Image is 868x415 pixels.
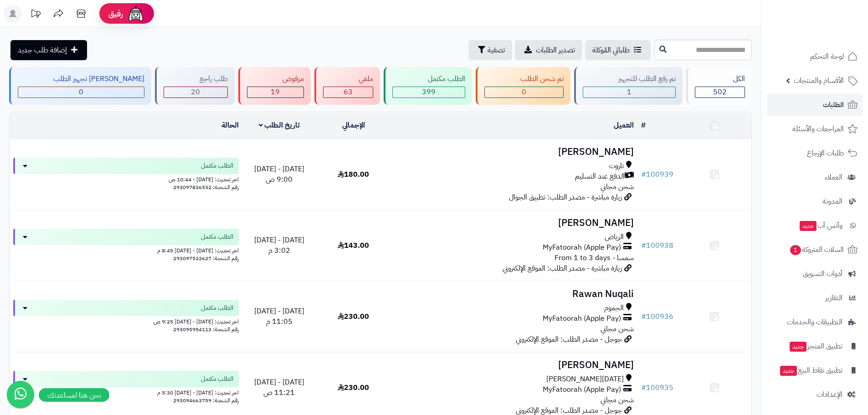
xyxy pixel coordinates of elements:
[641,120,646,131] a: #
[803,267,842,280] span: أدوات التسويق
[641,240,646,251] span: #
[313,67,382,105] a: ملغي 63
[338,240,369,251] span: 143.00
[767,190,863,212] a: المدونة
[10,40,87,60] a: إضافة طلب جديد
[18,87,144,97] div: 0
[543,242,621,253] span: MyFatoorah (Apple Pay)
[822,195,842,208] span: المدونة
[173,183,239,191] span: رقم الشحنة: 293097836532
[13,387,239,397] div: اخر تحديث: [DATE] - [DATE] 5:30 م
[394,360,634,370] h3: [PERSON_NAME]
[271,87,280,97] span: 19
[789,243,844,256] span: السلات المتروكة
[503,263,622,274] span: زيارة مباشرة - مصدر الطلب: الموقع الإلكتروني
[641,169,646,180] span: #
[342,120,365,131] a: الإجمالي
[684,67,754,105] a: الكل502
[394,289,634,299] h3: Rawan Nuqali
[7,67,153,105] a: [PERSON_NAME] تجهيز الطلب 0
[24,5,47,25] a: تحديثات المنصة
[259,120,300,131] a: تاريخ الطلب
[823,98,844,111] span: الطلبات
[790,245,801,255] span: 1
[13,316,239,326] div: اخر تحديث: [DATE] - [DATE] 9:25 ص
[173,396,239,405] span: رقم الشحنة: 293094663759
[767,166,863,188] a: العملاء
[338,169,369,180] span: 180.00
[794,74,844,87] span: الأقسام والمنتجات
[488,45,505,56] span: تصفية
[641,382,673,393] a: #100935
[601,395,634,405] span: شحن مجاني
[583,74,676,84] div: تم رفع الطلب للتجهيز
[825,292,842,304] span: التقارير
[800,221,817,231] span: جديد
[164,87,227,97] div: 20
[516,334,622,345] span: جوجل - مصدر الطلب: الموقع الإلكتروني
[324,87,373,97] div: 63
[767,215,863,236] a: وآتس آبجديد
[422,87,436,97] span: 399
[767,263,863,285] a: أدوات التسويق
[338,311,369,322] span: 230.00
[601,181,634,192] span: شحن مجاني
[191,87,200,97] span: 20
[173,254,239,262] span: رقم الشحنة: 293097532627
[13,245,239,255] div: اخر تحديث: [DATE] - [DATE] 8:45 م
[641,311,646,322] span: #
[546,374,624,384] span: [DATE][PERSON_NAME]
[79,87,83,97] span: 0
[806,25,859,44] img: logo-2.png
[509,192,622,203] span: زيارة مباشرة - مصدر الطلب: تطبيق الجوال
[338,382,369,393] span: 230.00
[201,161,233,170] span: الطلب مكتمل
[592,45,630,56] span: طلباتي المُوكلة
[254,235,304,256] span: [DATE] - [DATE] 3:02 م
[236,67,313,105] a: مرفوض 19
[767,359,863,381] a: تطبيق نقاط البيعجديد
[695,74,745,84] div: الكل
[641,311,673,322] a: #100936
[543,384,621,395] span: MyFatoorah (Apple Pay)
[173,325,239,333] span: رقم الشحنة: 293095954113
[767,311,863,333] a: التطبيقات والخدمات
[344,87,353,97] span: 63
[792,123,844,135] span: المراجعات والأسئلة
[201,303,233,313] span: الطلب مكتمل
[485,87,563,97] div: 0
[583,87,675,97] div: 1
[614,120,634,131] a: العميل
[767,239,863,261] a: السلات المتروكة1
[799,219,842,232] span: وآتس آب
[605,232,624,242] span: الرياض
[641,240,673,251] a: #100938
[18,45,67,56] span: إضافة طلب جديد
[221,120,239,131] a: الحالة
[825,171,842,184] span: العملاء
[779,364,842,377] span: تطبيق نقاط البيع
[767,384,863,405] a: الإعدادات
[18,74,144,84] div: [PERSON_NAME] تجهيز الطلب
[585,40,651,60] a: طلباتي المُوكلة
[609,161,624,171] span: تاروت
[555,252,634,263] span: سمسا - From 1 to 3 days
[601,323,634,334] span: شحن مجاني
[787,316,842,328] span: التطبيقات والخدمات
[201,374,233,384] span: الطلب مكتمل
[201,232,233,241] span: الطلب مكتمل
[641,382,646,393] span: #
[394,147,634,157] h3: [PERSON_NAME]
[254,306,304,327] span: [DATE] - [DATE] 11:05 م
[127,5,145,23] img: ai-face.png
[767,118,863,140] a: المراجعات والأسئلة
[767,46,863,67] a: لوحة التحكم
[543,313,621,324] span: MyFatoorah (Apple Pay)
[627,87,632,97] span: 1
[468,40,512,60] button: تصفية
[810,50,844,63] span: لوحة التحكم
[817,388,842,401] span: الإعدادات
[767,287,863,309] a: التقارير
[522,87,526,97] span: 0
[641,169,673,180] a: #100939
